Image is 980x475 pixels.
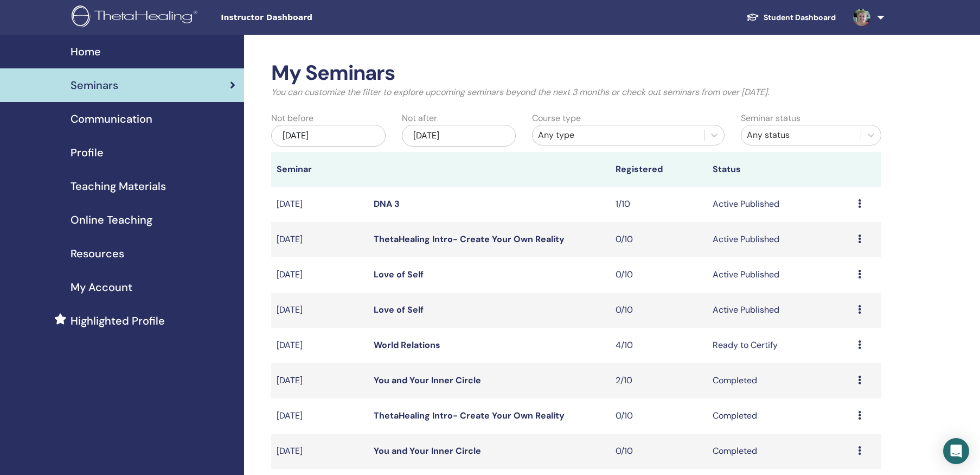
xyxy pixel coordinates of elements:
img: default.png [853,9,870,26]
td: Active Published [707,187,853,222]
td: 2/10 [610,363,707,398]
a: ThetaHealing Intro- Create Your Own Reality [374,410,565,421]
a: Love of Self [374,269,424,280]
td: 0/10 [610,398,707,434]
a: You and Your Inner Circle [374,375,481,386]
span: Communication [71,111,152,127]
td: 0/10 [610,293,707,328]
label: Seminar status [741,112,800,125]
td: 0/10 [610,434,707,469]
p: You can customize the filter to explore upcoming seminars beyond the next 3 months or check out s... [271,86,881,99]
td: [DATE] [271,398,368,434]
div: [DATE] [271,125,386,147]
th: Status [707,152,853,187]
span: Online Teaching [71,212,152,228]
td: 0/10 [610,222,707,257]
a: Love of Self [374,304,424,315]
td: [DATE] [271,222,368,257]
td: Active Published [707,257,853,293]
td: 4/10 [610,328,707,363]
td: [DATE] [271,293,368,328]
a: ThetaHealing Intro- Create Your Own Reality [374,233,565,245]
td: 0/10 [610,257,707,293]
a: You and Your Inner Circle [374,445,481,457]
td: Active Published [707,293,853,328]
td: 1/10 [610,187,707,222]
td: Ready to Certify [707,328,853,363]
span: Instructor Dashboard [221,12,383,23]
td: [DATE] [271,363,368,398]
td: [DATE] [271,257,368,293]
img: logo.png [72,5,201,30]
div: [DATE] [402,125,516,147]
label: Not before [271,112,313,125]
td: Completed [707,363,853,398]
div: Any type [538,129,699,142]
a: Student Dashboard [738,8,844,28]
a: World Relations [374,339,440,351]
td: [DATE] [271,434,368,469]
div: Any status [747,129,855,142]
td: [DATE] [271,187,368,222]
span: Home [71,43,101,60]
img: graduation-cap-white.svg [746,12,759,22]
td: Active Published [707,222,853,257]
a: DNA 3 [374,198,400,210]
td: Completed [707,398,853,434]
span: Highlighted Profile [71,313,165,329]
th: Seminar [271,152,368,187]
label: Course type [532,112,581,125]
span: Profile [71,144,104,161]
span: Teaching Materials [71,178,166,194]
div: Open Intercom Messenger [943,438,969,464]
span: Resources [71,245,124,262]
td: [DATE] [271,328,368,363]
label: Not after [402,112,437,125]
span: Seminars [71,77,118,93]
span: My Account [71,279,132,295]
h2: My Seminars [271,61,881,86]
th: Registered [610,152,707,187]
td: Completed [707,434,853,469]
